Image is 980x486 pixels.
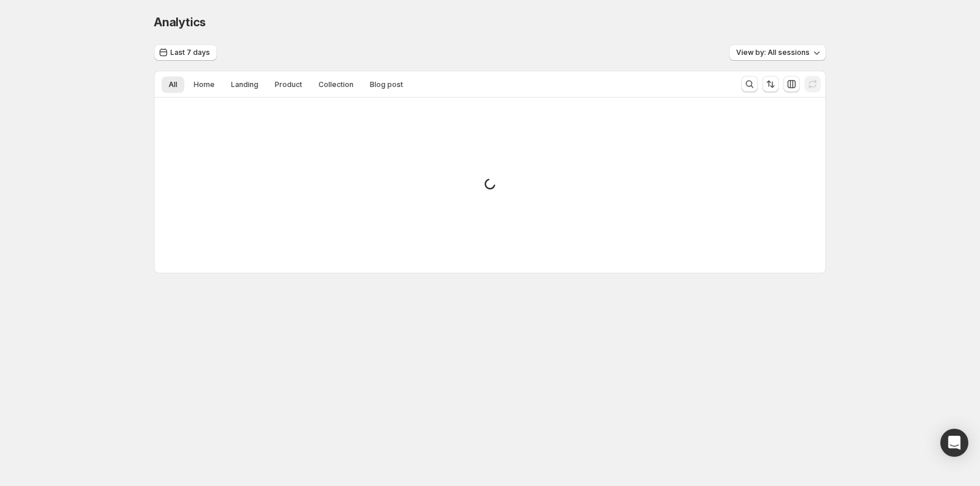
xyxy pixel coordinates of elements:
span: Blog post [370,80,403,89]
button: Last 7 days [154,44,217,61]
button: Sort the results [762,76,779,92]
span: Home [194,80,215,89]
div: Open Intercom Messenger [940,429,968,457]
button: View by: All sessions [729,44,826,61]
span: Collection [318,80,353,89]
span: All [169,80,177,89]
span: Product [275,80,302,89]
span: View by: All sessions [736,48,810,57]
button: Search and filter results [741,76,758,92]
span: Last 7 days [170,48,210,57]
span: Analytics [154,15,206,29]
span: Landing [231,80,258,89]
